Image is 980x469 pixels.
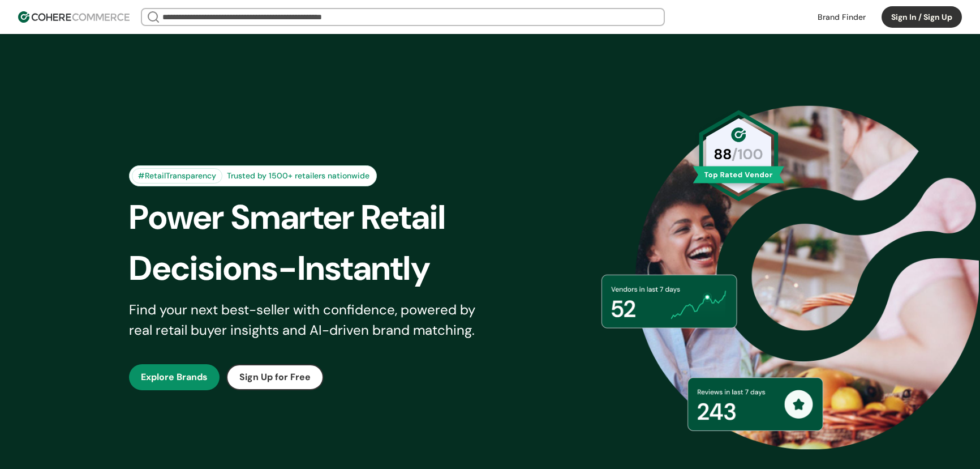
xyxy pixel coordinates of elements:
div: Find your next best-seller with confidence, powered by real retail buyer insights and AI-driven b... [129,300,490,340]
div: #RetailTransparency [132,168,222,184]
button: Explore Brands [129,364,220,390]
div: Trusted by 1500+ retailers nationwide [222,170,374,182]
img: Cohere Logo [18,11,130,23]
div: Decisions-Instantly [129,243,509,294]
button: Sign In / Sign Up [882,6,962,28]
button: Sign Up for Free [226,364,324,390]
div: Power Smarter Retail [129,192,509,243]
